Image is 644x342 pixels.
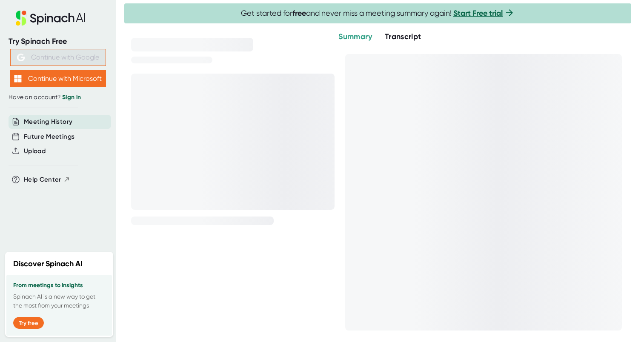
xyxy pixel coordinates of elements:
[453,9,503,18] a: Start Free trial
[338,31,372,43] button: Summary
[24,146,46,156] button: Upload
[24,175,61,185] span: Help Center
[24,175,70,185] button: Help Center
[13,282,105,289] h3: From meetings to insights
[17,54,25,61] img: Aehbyd4JwY73AAAAAElFTkSuQmCC
[241,9,515,18] span: Get started for and never miss a meeting summary again!
[24,117,72,127] button: Meeting History
[13,258,83,270] h2: Discover Spinach AI
[9,37,107,46] div: Try Spinach Free
[13,317,44,329] button: Try free
[385,31,421,43] button: Transcript
[13,292,105,310] p: Spinach AI is a new way to get the most from your meetings
[9,94,107,101] div: Have an account?
[10,70,106,87] button: Continue with Microsoft
[62,94,81,101] a: Sign in
[338,32,372,41] span: Summary
[10,49,106,66] button: Continue with Google
[24,132,74,142] button: Future Meetings
[292,9,306,18] b: free
[385,32,421,41] span: Transcript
